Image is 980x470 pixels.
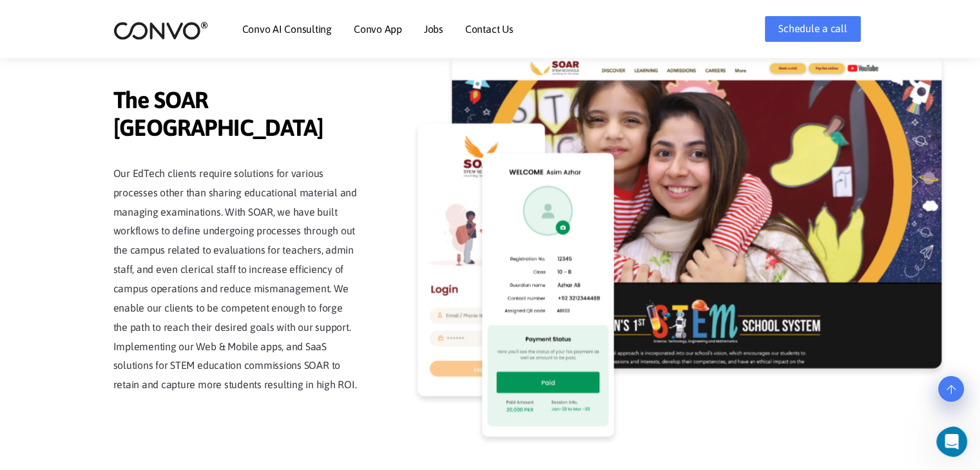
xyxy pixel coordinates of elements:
a: Schedule a call [765,16,860,42]
p: Our EdTech clients require solutions for various processes other than sharing educational materia... [113,164,358,395]
a: Contact Us [465,24,514,34]
a: Convo AI Consulting [242,24,332,34]
a: Jobs [424,24,443,34]
iframe: Intercom live chat [936,426,976,457]
a: Convo App [354,24,402,34]
img: logo_2.png [113,21,208,41]
span: The SOAR [GEOGRAPHIC_DATA] [113,86,358,145]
